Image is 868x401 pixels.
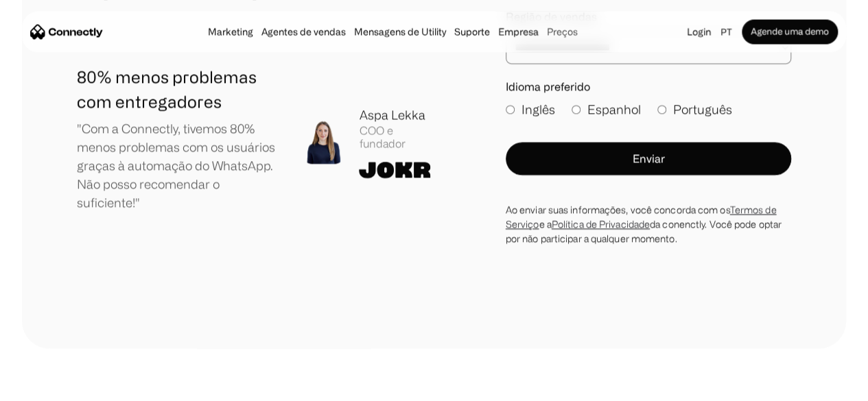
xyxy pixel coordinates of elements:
[506,105,515,114] input: Inglês
[506,204,777,229] a: Termos de Serviço
[506,80,791,93] label: Idioma preferido
[257,26,350,37] a: Agentes de vendas
[657,100,732,119] label: Português
[359,106,434,124] div: Aspa Lekka
[715,22,742,41] div: pt
[77,119,279,212] p: "Com a Connectly, tivemos 80% menos problemas com os usuários graças à automação do WhatsApp. Não...
[657,105,666,114] input: Português
[27,377,82,396] ul: Language list
[506,202,791,245] div: Ao enviar suas informações, você concorda com os e a da conenctly. Você pode optar por não partic...
[683,22,715,41] a: Login
[494,22,543,41] div: Empresa
[742,19,838,44] a: Agende uma demo
[552,219,650,229] a: Política de Privacidade
[14,376,82,396] aside: Language selected: Português (Brasil)
[350,26,450,37] a: Mensagens de Utility
[572,100,641,119] label: Espanhol
[30,21,103,42] a: home
[543,26,582,37] a: Preços
[77,64,279,114] h1: 80% menos problemas com entregadores
[506,100,555,119] label: Inglês
[720,22,731,41] div: pt
[572,105,580,114] input: Espanhol
[204,26,257,37] a: Marketing
[506,142,791,175] button: Enviar
[450,26,494,37] a: Suporte
[359,124,434,150] div: COO e fundador
[498,22,539,41] div: Empresa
